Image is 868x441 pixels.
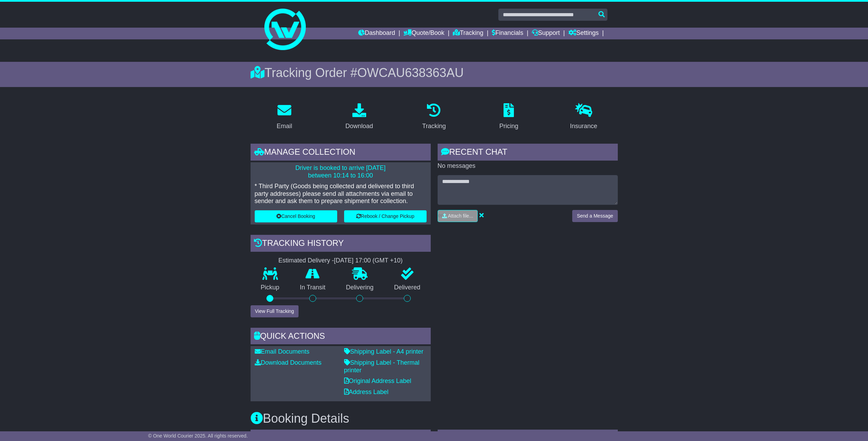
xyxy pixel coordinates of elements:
p: No messages [438,162,618,170]
a: Shipping Label - A4 printer [344,348,423,355]
p: Pickup [251,284,290,291]
div: Estimated Delivery - [251,257,431,265]
a: Tracking [418,101,450,133]
a: Download Documents [255,359,322,366]
a: Original Address Label [344,377,411,384]
button: Rebook / Change Pickup [344,210,427,222]
a: Tracking [453,28,483,39]
a: Download [341,101,378,133]
a: Pricing [495,101,523,133]
p: * Third Party (Goods being collected and delivered to third party addresses) please send all atta... [255,183,427,205]
a: Insurance [566,101,602,133]
div: [DATE] 17:00 (GMT +10) [334,257,403,265]
a: Quote/Book [403,28,444,39]
a: Email [272,101,296,133]
div: Tracking [422,122,446,131]
span: © One World Courier 2025. All rights reserved. [148,433,248,439]
div: Quick Actions [251,328,431,346]
div: Email [276,122,292,131]
a: Financials [492,28,523,39]
p: Driver is booked to arrive [DATE] between 10:14 to 16:00 [255,164,427,179]
span: OWCAU638363AU [357,66,464,80]
a: Shipping Label - Thermal printer [344,359,420,374]
h3: Booking Details [251,412,618,425]
div: Tracking history [251,235,431,253]
a: Support [532,28,560,39]
p: In Transit [290,284,336,291]
button: Cancel Booking [255,210,337,222]
button: Send a Message [572,210,617,222]
div: RECENT CHAT [438,144,618,162]
div: Manage collection [251,144,431,162]
div: Tracking Order # [251,65,618,80]
p: Delivered [384,284,431,291]
button: View Full Tracking [251,305,299,317]
div: Download [345,122,373,131]
a: Address Label [344,389,389,395]
div: Insurance [570,122,597,131]
a: Dashboard [358,28,395,39]
a: Settings [568,28,599,39]
a: Email Documents [255,348,310,355]
div: Pricing [499,122,518,131]
p: Delivering [336,284,384,291]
